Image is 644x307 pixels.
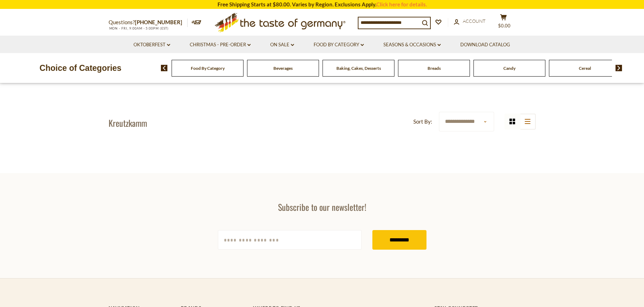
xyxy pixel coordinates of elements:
[579,66,591,71] a: Cereal
[273,66,293,71] a: Beverages
[218,202,426,212] h3: Subscribe to our newsletter!
[383,41,441,49] a: Seasons & Occasions
[161,65,168,71] img: previous arrow
[109,118,147,128] h1: Kreutzkamm
[190,41,251,49] a: Christmas - PRE-ORDER
[135,19,182,25] a: [PHONE_NUMBER]
[270,41,294,49] a: On Sale
[314,41,364,49] a: Food By Category
[454,17,486,25] a: Account
[109,18,188,27] p: Questions?
[498,23,511,28] span: $0.00
[616,65,622,71] img: next arrow
[463,18,486,24] span: Account
[493,14,514,32] button: $0.00
[191,66,225,71] a: Food By Category
[376,1,427,7] a: Click here for details.
[428,66,441,71] a: Breads
[109,26,169,30] span: MON - FRI, 9:00AM - 5:00PM (EST)
[336,66,381,71] a: Baking, Cakes, Desserts
[460,41,510,49] a: Download Catalog
[413,117,432,126] label: Sort By:
[133,41,170,49] a: Oktoberfest
[503,66,515,71] a: Candy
